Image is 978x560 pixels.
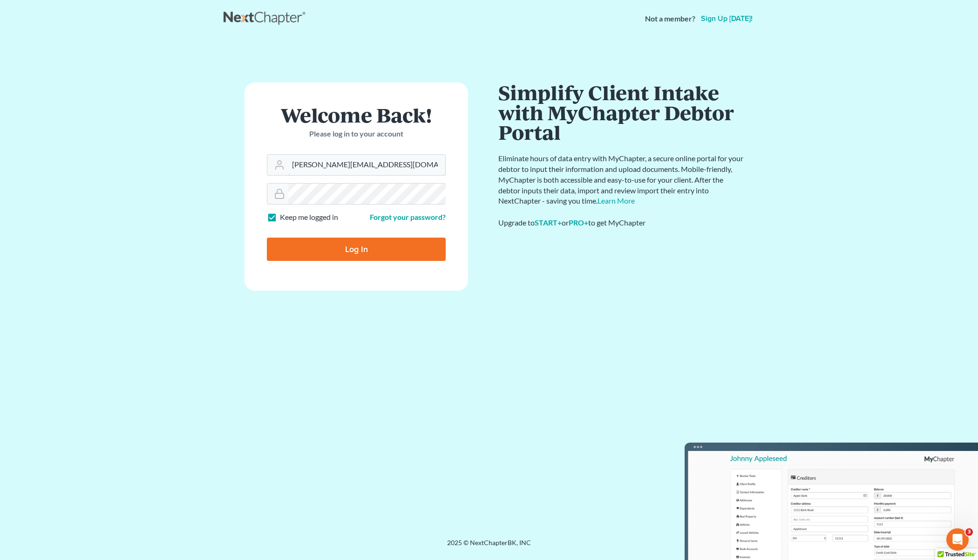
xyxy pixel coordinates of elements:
[267,129,446,139] p: Please log in to your account
[288,155,445,175] input: Email Address
[598,196,635,205] a: Learn More
[224,538,754,555] div: 2025 © NextChapterBK, INC
[370,212,446,221] a: Forgot your password?
[498,218,745,228] div: Upgrade to or to get MyChapter
[267,238,446,261] input: Log In
[965,528,973,536] span: 3
[645,14,695,24] strong: Not a member?
[280,212,338,223] label: Keep me logged in
[267,105,446,125] h1: Welcome Back!
[569,218,588,227] a: PRO+
[498,82,745,142] h1: Simplify Client Intake with MyChapter Debtor Portal
[946,528,969,551] iframe: Intercom live chat
[699,15,754,22] a: Sign up [DATE]!
[498,153,745,206] p: Eliminate hours of data entry with MyChapter, a secure online portal for your debtor to input the...
[535,218,562,227] a: START+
